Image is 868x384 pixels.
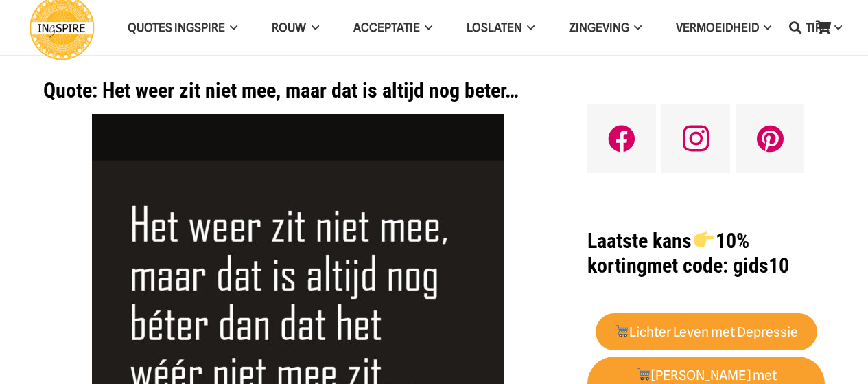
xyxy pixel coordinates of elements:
[782,10,809,45] a: Zoeken
[353,21,420,34] span: Acceptatie
[615,324,799,340] strong: Lichter Leven met Depressie
[615,324,629,337] img: 🛒
[128,21,225,34] span: QUOTES INGSPIRE
[694,229,714,250] img: 👉
[829,10,841,45] span: TIPS Menu
[569,21,629,34] span: Zingeving
[587,104,656,173] a: Facebook
[629,10,642,45] span: Zingeving Menu
[272,21,306,34] span: ROUW
[759,10,771,45] span: VERMOEIDHEID Menu
[587,229,825,278] h1: met code: gids10
[522,10,535,45] span: Loslaten Menu
[449,10,552,45] a: LoslatenLoslaten Menu
[659,10,788,45] a: VERMOEIDHEIDVERMOEIDHEID Menu
[306,10,318,45] span: ROUW Menu
[336,10,449,45] a: AcceptatieAcceptatie Menu
[467,21,522,34] span: Loslaten
[736,104,804,173] a: Pinterest
[552,10,659,45] a: ZingevingZingeving Menu
[225,10,237,45] span: QUOTES INGSPIRE Menu
[596,313,817,351] a: 🛒Lichter Leven met Depressie
[806,21,829,34] span: TIPS
[661,104,730,173] a: Instagram
[587,229,749,278] strong: Laatste kans 10% korting
[255,10,336,45] a: ROUWROUW Menu
[637,368,650,381] img: 🛒
[110,10,255,45] a: QUOTES INGSPIREQUOTES INGSPIRE Menu
[43,78,553,103] h1: Quote: Het weer zit niet mee, maar dat is altijd nog beter…
[676,21,759,34] span: VERMOEIDHEID
[788,10,858,45] a: TIPSTIPS Menu
[420,10,432,45] span: Acceptatie Menu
